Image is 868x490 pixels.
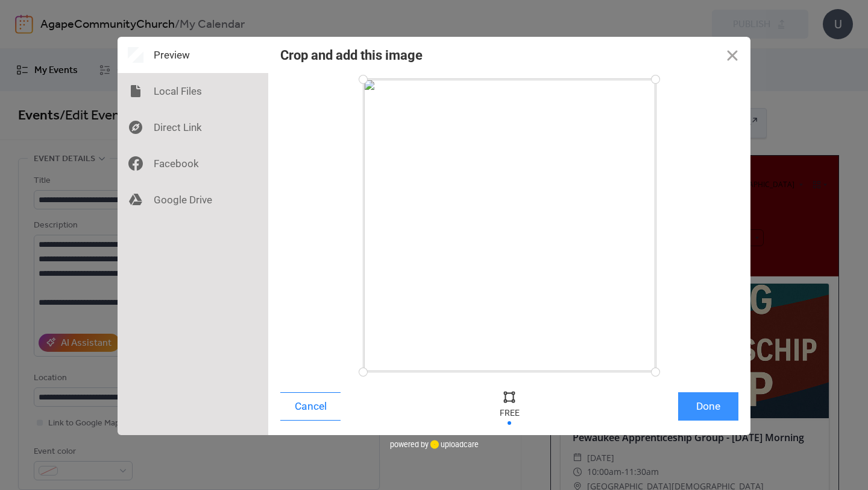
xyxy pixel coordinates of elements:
div: Facebook [118,145,268,182]
div: Local Files [118,73,268,109]
a: uploadcare [429,440,479,449]
button: Done [678,392,738,421]
div: Direct Link [118,109,268,145]
button: Cancel [280,392,341,421]
div: Preview [118,37,268,73]
div: Google Drive [118,182,268,218]
button: Close [714,37,750,73]
div: Crop and add this image [280,48,423,63]
div: powered by [390,435,479,453]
